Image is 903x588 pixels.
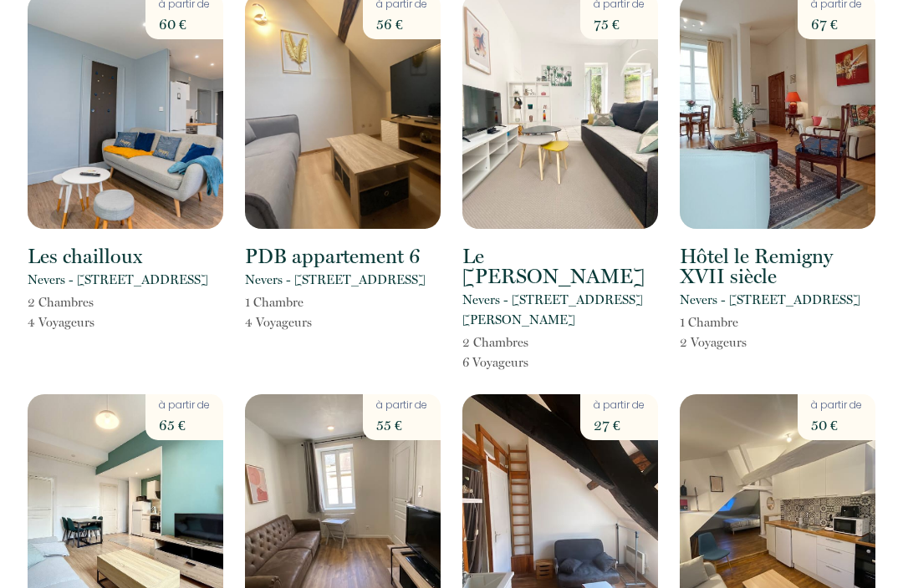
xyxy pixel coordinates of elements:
[28,247,142,267] h2: Les chailloux
[680,247,875,287] h2: Hôtel le Remigny XVII siècle
[680,313,747,333] p: 1 Chambre
[28,293,94,313] p: 2 Chambre
[245,247,421,267] h2: PDB appartement 6
[89,316,94,331] span: s
[89,296,94,311] span: s
[159,13,210,37] p: 60 €
[811,13,862,37] p: 67 €
[680,333,747,353] p: 2 Voyageur
[811,398,862,414] p: à partir de
[680,291,860,311] p: Nevers - [STREET_ADDRESS]
[742,336,747,351] span: s
[594,13,645,37] p: 75 €
[462,291,658,331] p: Nevers - [STREET_ADDRESS][PERSON_NAME]
[159,398,210,414] p: à partir de
[523,336,528,351] span: s
[307,316,312,331] span: s
[376,414,427,438] p: 55 €
[811,414,862,438] p: 50 €
[28,271,208,291] p: Nevers - [STREET_ADDRESS]
[376,13,427,37] p: 56 €
[594,414,645,438] p: 27 €
[245,313,312,333] p: 4 Voyageur
[245,271,426,291] p: Nevers - [STREET_ADDRESS]
[376,398,427,414] p: à partir de
[28,313,94,333] p: 4 Voyageur
[523,356,528,371] span: s
[159,414,210,438] p: 65 €
[245,293,312,313] p: 1 Chambre
[594,398,645,414] p: à partir de
[462,333,528,353] p: 2 Chambre
[462,353,528,373] p: 6 Voyageur
[462,247,658,287] h2: Le [PERSON_NAME]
